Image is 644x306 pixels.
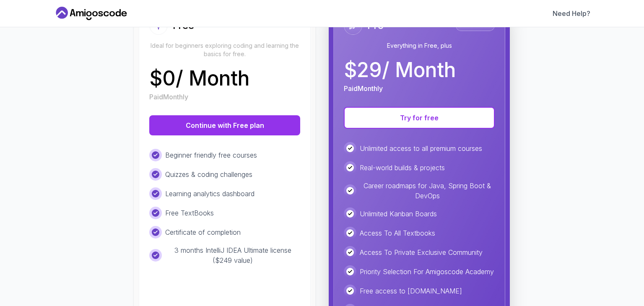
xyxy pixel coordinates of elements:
p: Access To Private Exclusive Community [360,247,483,257]
p: Ideal for beginners exploring coding and learning the basics for free. [149,41,300,58]
p: 3 months IntelliJ IDEA Ultimate license ($249 value) [165,245,300,265]
button: Try for free [344,107,495,129]
p: $ 29 / Month [344,60,456,80]
p: Unlimited Kanban Boards [360,209,437,219]
p: $ 0 / Month [149,68,249,88]
p: Learning analytics dashboard [165,189,254,199]
p: Priority Selection For Amigoscode Academy [360,267,494,277]
p: Free access to [DOMAIN_NAME] [360,286,462,296]
p: Access To All Textbooks [360,228,435,238]
a: Need Help? [553,8,590,18]
p: Certificate of completion [165,227,241,237]
p: Free TextBooks [165,208,214,218]
p: Unlimited access to all premium courses [360,143,482,153]
p: Everything in Free, plus [344,41,495,50]
p: Beginner friendly free courses [165,150,257,160]
p: Quizzes & coding challenges [165,169,252,179]
p: Paid Monthly [149,92,188,102]
p: Real-world builds & projects [360,163,445,173]
p: Career roadmaps for Java, Spring Boot & DevOps [360,181,495,201]
button: Continue with Free plan [149,115,300,135]
p: Paid Monthly [344,83,383,93]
